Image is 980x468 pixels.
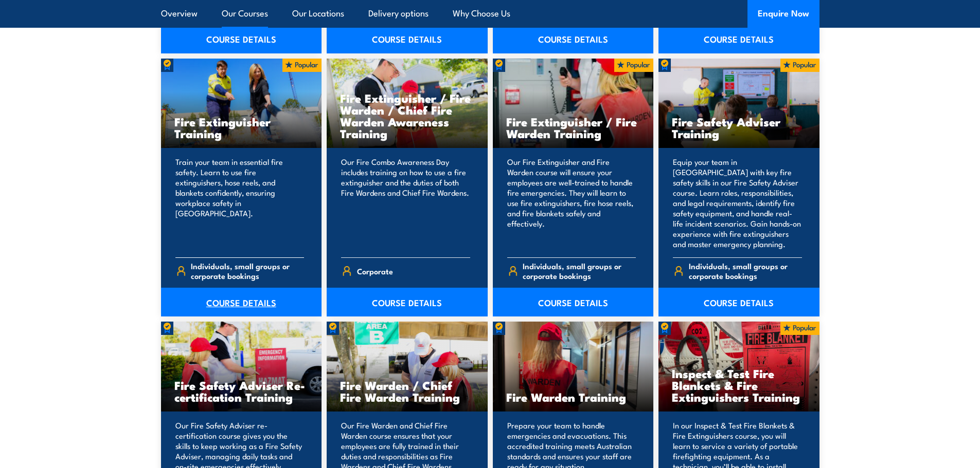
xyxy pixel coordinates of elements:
[341,157,470,249] p: Our Fire Combo Awareness Day includes training on how to use a fire extinguisher and the duties o...
[658,288,819,316] a: COURSE DETAILS
[174,379,309,403] h3: Fire Safety Adviser Re-certification Training
[689,261,802,280] span: Individuals, small groups or corporate bookings
[340,92,474,139] h3: Fire Extinguisher / Fire Warden / Chief Fire Warden Awareness Training
[506,391,640,403] h3: Fire Warden Training
[175,157,305,249] p: Train your team in essential fire safety. Learn to use fire extinguishers, hose reels, and blanke...
[523,261,636,280] span: Individuals, small groups or corporate bookings
[191,261,304,280] span: Individuals, small groups or corporate bookings
[327,288,488,316] a: COURSE DETAILS
[672,367,806,403] h3: Inspect & Test Fire Blankets & Fire Extinguishers Training
[340,379,474,403] h3: Fire Warden / Chief Fire Warden Training
[357,263,393,279] span: Corporate
[507,157,636,249] p: Our Fire Extinguisher and Fire Warden course will ensure your employees are well-trained to handl...
[658,25,819,53] a: COURSE DETAILS
[174,116,309,139] h3: Fire Extinguisher Training
[672,116,806,139] h3: Fire Safety Adviser Training
[493,288,654,316] a: COURSE DETAILS
[161,25,322,53] a: COURSE DETAILS
[327,25,488,53] a: COURSE DETAILS
[161,288,322,316] a: COURSE DETAILS
[493,25,654,53] a: COURSE DETAILS
[506,116,640,139] h3: Fire Extinguisher / Fire Warden Training
[673,157,802,249] p: Equip your team in [GEOGRAPHIC_DATA] with key fire safety skills in our Fire Safety Adviser cours...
